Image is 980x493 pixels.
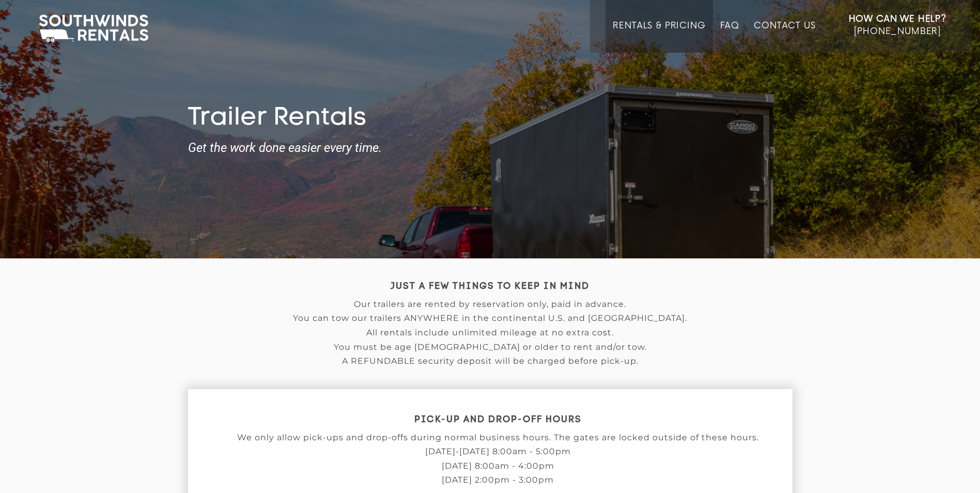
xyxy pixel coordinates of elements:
[188,433,808,442] p: We only allow pick-ups and drop-offs during normal business hours. The gates are locked outside o...
[188,328,792,337] p: All rentals include unlimited mileage at no extra cost.
[188,357,792,366] p: A REFUNDABLE security deposit will be charged before pick-up.
[754,21,815,53] a: Contact Us
[720,21,740,53] a: FAQ
[188,475,808,485] p: [DATE] 2:00pm - 3:00pm
[188,314,792,323] p: You can tow our trailers ANYWHERE in the continental U.S. and [GEOGRAPHIC_DATA].
[188,300,792,309] p: Our trailers are rented by reservation only, paid in advance.
[414,415,582,424] strong: PICK-UP AND DROP-OFF HOURS
[188,461,808,471] p: [DATE] 8:00am - 4:00pm
[188,104,792,134] h1: Trailer Rentals
[849,14,946,24] strong: How Can We Help?
[849,13,946,45] a: How Can We Help? [PHONE_NUMBER]
[34,12,153,44] img: Southwinds Rentals Logo
[188,343,792,352] p: You must be age [DEMOGRAPHIC_DATA] or older to rent and/or tow.
[391,282,589,291] strong: JUST A FEW THINGS TO KEEP IN MIND
[188,447,808,456] p: [DATE]-[DATE] 8:00am - 5:00pm
[854,26,941,37] span: [PHONE_NUMBER]
[613,21,705,53] a: Rentals & Pricing
[188,141,792,155] strong: Get the work done easier every time.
